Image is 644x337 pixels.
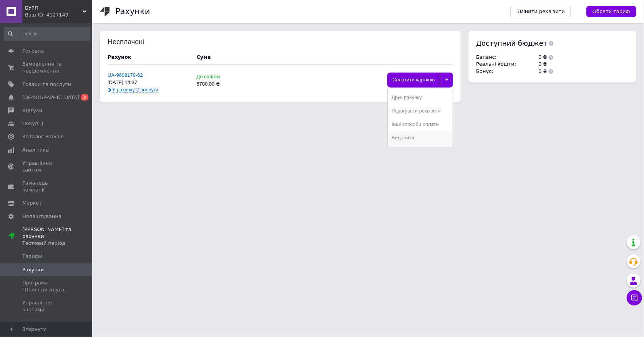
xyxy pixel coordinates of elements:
td: 0 ₴ [518,54,547,61]
a: Змінити реквізити [510,6,571,17]
div: Редагувати реквізити [392,108,449,114]
span: 3 [81,94,88,101]
span: Налаштування [22,213,61,220]
span: Покупці [22,120,43,127]
span: Обрати тариф [593,8,630,15]
span: Змінити реквізити [516,8,565,15]
span: [DEMOGRAPHIC_DATA] [22,94,79,101]
span: Програма "Приведи друга" [22,279,71,293]
div: [DATE] 14:37 [108,80,189,86]
span: [PERSON_NAME] та рахунки [22,226,92,247]
span: Товари та послуги [22,81,71,88]
td: 0 ₴ [518,68,547,75]
span: Управління картами [22,299,71,313]
span: Маркет [22,200,42,206]
span: У рахунку 2 послуги [112,87,158,93]
button: Чат з покупцем [627,290,642,306]
div: Сплатити карткою [387,73,440,88]
input: Пошук [4,27,90,41]
span: БУРЯ [25,5,83,12]
td: Баланс : [476,54,518,61]
span: Тарифи [22,253,42,260]
span: Аналітика [22,147,49,154]
span: Замовлення та повідомлення [22,61,71,74]
span: Доступний бюджет [476,38,547,48]
span: Гаманець компанії [22,180,71,193]
span: Головна [22,48,44,55]
div: Ваш ID: 4127149 [25,12,92,18]
span: Відгуки [22,107,42,114]
td: Реальні кошти : [476,61,518,68]
div: Інші способи оплати [392,122,449,127]
div: До сплати [196,74,252,80]
h1: Рахунки [115,7,150,16]
div: Друк рахунку [392,95,449,101]
a: UA-9608179-62 [108,72,143,78]
div: Cума [196,54,211,61]
div: Рахунок [108,54,189,61]
div: Несплачені [108,38,158,46]
a: Обрати тариф [586,6,636,17]
span: Рахунки [22,266,44,273]
td: 0 ₴ [518,61,547,68]
span: Управління сайтом [22,160,71,173]
span: Каталог ProSale [22,133,64,140]
td: Бонус : [476,68,518,75]
div: 6700.00 ₴ [196,81,252,87]
div: Тестовий період [22,240,92,247]
div: Видалити [392,135,449,141]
